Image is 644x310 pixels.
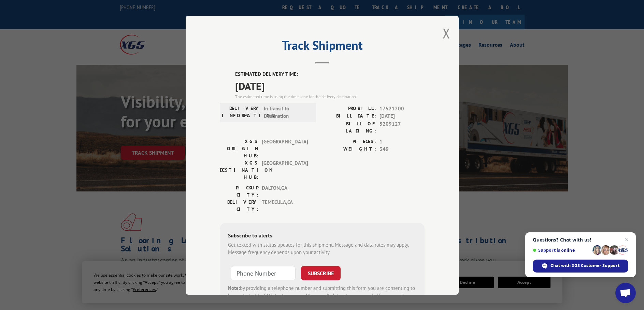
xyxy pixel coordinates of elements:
label: PICKUP CITY: [220,184,258,198]
div: Subscribe to alerts [228,231,416,241]
label: PROBILL: [322,105,376,112]
span: Chat with XGS Customer Support [550,263,619,269]
span: 5209127 [380,120,425,134]
div: Chat with XGS Customer Support [533,260,628,273]
span: In Transit to Destination [264,105,310,120]
input: Phone Number [231,266,296,280]
button: SUBSCRIBE [301,266,341,280]
label: DELIVERY INFORMATION: [222,105,260,120]
label: WEIGHT: [322,145,376,153]
label: XGS ORIGIN HUB: [220,138,258,159]
label: BILL OF LADING: [322,120,376,134]
span: 349 [380,145,425,153]
div: Open chat [615,283,636,303]
span: TEMECULA , CA [262,198,308,213]
strong: Note: [228,284,240,291]
label: PIECES: [322,138,376,145]
span: Questions? Chat with us! [533,237,628,243]
label: XGS DESTINATION HUB: [220,159,258,181]
span: Support is online [533,248,590,253]
div: by providing a telephone number and submitting this form you are consenting to be contacted by SM... [228,284,416,307]
span: [GEOGRAPHIC_DATA] [262,138,308,159]
label: DELIVERY CITY: [220,198,258,213]
span: 17521200 [380,105,425,112]
label: BILL DATE: [322,112,376,120]
span: Close chat [622,236,631,244]
span: [DATE] [235,78,425,93]
span: DALTON , GA [262,184,308,198]
span: 1 [380,138,425,145]
button: Close modal [443,24,450,42]
span: [GEOGRAPHIC_DATA] [262,159,308,181]
div: The estimated time is using the time zone for the delivery destination. [235,93,425,99]
label: ESTIMATED DELIVERY TIME: [235,71,425,78]
div: Get texted with status updates for this shipment. Message and data rates may apply. Message frequ... [228,241,416,256]
h2: Track Shipment [220,41,425,53]
span: [DATE] [380,112,425,120]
